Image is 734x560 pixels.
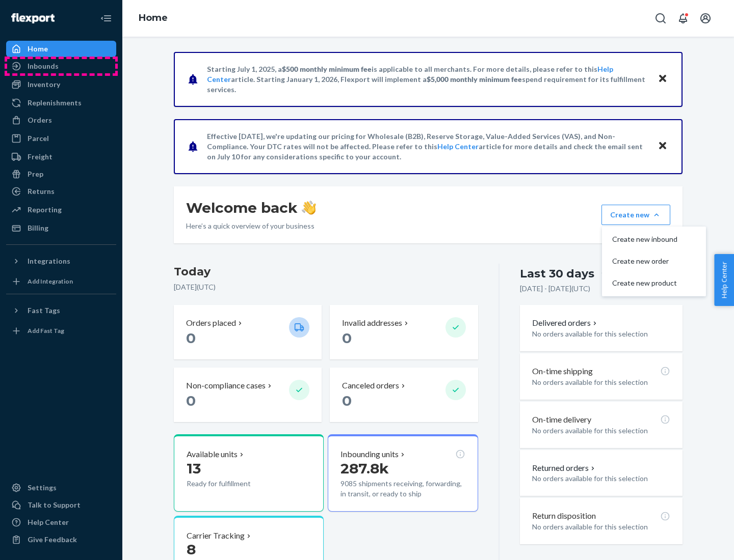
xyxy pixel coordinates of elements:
[330,368,478,422] button: Canceled orders 0
[28,500,81,510] div: Talk to Support
[174,264,478,280] h3: Today
[532,510,596,522] p: Return disposition
[340,460,389,477] span: 287.8k
[532,426,670,436] p: No orders available for this selection
[28,305,60,316] div: Fast Tags
[532,462,597,474] button: Returned orders
[604,229,704,250] button: Create new inbound
[6,302,116,319] button: Fast Tags
[342,329,352,347] span: 0
[28,256,70,266] div: Integrations
[650,8,671,29] button: Open Search Box
[6,202,116,218] a: Reporting
[28,98,82,108] div: Replenishments
[6,183,116,200] a: Returns
[532,366,593,377] p: On-time shipping
[695,8,716,29] button: Open account menu
[532,473,670,484] p: No orders available for this selection
[601,205,670,225] button: Create newCreate new inboundCreate new orderCreate new product
[28,169,43,179] div: Prep
[328,434,478,512] button: Inbounding units287.8k9085 shipments receiving, forwarding, in transit, or ready to ship
[28,517,69,527] div: Help Center
[656,72,669,87] button: Close
[532,329,670,339] p: No orders available for this selection
[174,282,478,292] p: [DATE] ( UTC )
[6,497,116,513] a: Talk to Support
[186,199,316,217] h1: Welcome back
[28,223,48,233] div: Billing
[130,4,176,33] ol: breadcrumbs
[28,44,48,54] div: Home
[6,95,116,111] a: Replenishments
[612,236,677,243] span: Create new inbound
[207,64,648,95] p: Starting July 1, 2025, a is applicable to all merchants. For more details, please refer to this a...
[28,79,60,90] div: Inventory
[186,329,196,347] span: 0
[187,449,238,460] p: Available units
[612,279,677,287] span: Create new product
[437,142,479,151] a: Help Center
[714,254,734,306] button: Help Center
[28,277,73,286] div: Add Integration
[6,531,116,548] button: Give Feedback
[6,253,116,269] button: Integrations
[28,115,52,125] div: Orders
[11,13,55,23] img: Flexport logo
[186,221,316,231] p: Here’s a quick overview of your business
[673,8,693,29] button: Open notifications
[187,541,196,558] span: 8
[28,326,64,335] div: Add Fast Tag
[6,149,116,165] a: Freight
[174,368,322,422] button: Non-compliance cases 0
[187,479,281,489] p: Ready for fulfillment
[6,76,116,93] a: Inventory
[604,250,704,272] button: Create new order
[139,12,168,23] a: Home
[302,201,316,215] img: hand-wave emoji
[28,483,57,493] div: Settings
[186,380,266,391] p: Non-compliance cases
[187,460,201,477] span: 13
[6,112,116,128] a: Orders
[520,266,594,282] div: Last 30 days
[532,377,670,387] p: No orders available for this selection
[520,284,590,294] p: [DATE] - [DATE] ( UTC )
[656,139,669,154] button: Close
[532,317,599,329] button: Delivered orders
[6,273,116,290] a: Add Integration
[96,8,116,29] button: Close Navigation
[174,305,322,359] button: Orders placed 0
[6,58,116,74] a: Inbounds
[342,380,399,391] p: Canceled orders
[340,479,465,499] p: 9085 shipments receiving, forwarding, in transit, or ready to ship
[186,317,236,329] p: Orders placed
[532,414,591,426] p: On-time delivery
[6,323,116,339] a: Add Fast Tag
[340,449,399,460] p: Inbounding units
[6,41,116,57] a: Home
[532,522,670,532] p: No orders available for this selection
[342,392,352,409] span: 0
[28,205,62,215] div: Reporting
[604,272,704,294] button: Create new product
[174,434,324,512] button: Available units13Ready for fulfillment
[6,130,116,147] a: Parcel
[6,220,116,236] a: Billing
[6,514,116,530] a: Help Center
[207,131,648,162] p: Effective [DATE], we're updating our pricing for Wholesale (B2B), Reserve Storage, Value-Added Se...
[186,392,196,409] span: 0
[28,186,55,197] div: Returns
[612,258,677,265] span: Create new order
[282,65,372,73] span: $500 monthly minimum fee
[28,133,49,144] div: Parcel
[6,480,116,496] a: Settings
[6,166,116,182] a: Prep
[342,317,402,329] p: Invalid addresses
[28,61,59,71] div: Inbounds
[187,530,245,542] p: Carrier Tracking
[427,75,522,83] span: $5,000 monthly minimum fee
[28,152,53,162] div: Freight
